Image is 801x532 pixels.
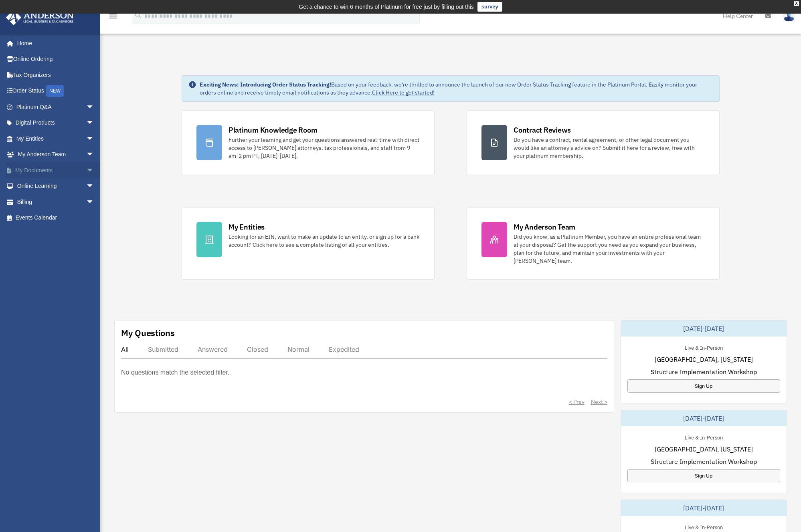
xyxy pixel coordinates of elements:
div: My Entities [229,222,265,232]
div: Submitted [148,345,178,353]
a: Order StatusNEW [6,83,106,99]
span: arrow_drop_down [86,162,102,179]
div: Platinum Knowledge Room [229,125,318,135]
div: Did you know, as a Platinum Member, you have an entire professional team at your disposal? Get th... [514,233,705,265]
a: Tax Organizers [6,67,106,83]
span: arrow_drop_down [86,178,102,195]
a: menu [108,14,118,21]
strong: Exciting News: Introducing Order Status Tracking! [200,81,331,88]
div: Live & In-Person [678,433,729,441]
div: [DATE]-[DATE] [621,500,787,516]
div: All [121,345,129,353]
span: [GEOGRAPHIC_DATA], [US_STATE] [655,355,753,364]
i: menu [108,11,118,21]
span: Structure Implementation Workshop [651,367,757,377]
div: Live & In-Person [678,522,729,531]
a: My Anderson Team Did you know, as a Platinum Member, you have an entire professional team at your... [467,207,720,280]
a: Platinum Q&Aarrow_drop_down [6,99,106,115]
a: Online Learningarrow_drop_down [6,178,106,194]
div: Live & In-Person [678,343,729,351]
div: NEW [46,85,64,97]
div: Closed [247,345,268,353]
span: [GEOGRAPHIC_DATA], [US_STATE] [655,444,753,454]
a: Billingarrow_drop_down [6,194,106,210]
div: Answered [198,345,228,353]
div: Contract Reviews [514,125,571,135]
span: arrow_drop_down [86,99,102,115]
a: Online Ordering [6,51,106,67]
div: [DATE]-[DATE] [621,410,787,426]
a: My Anderson Teamarrow_drop_down [6,147,106,163]
p: No questions match the selected filter. [121,367,229,378]
a: Contract Reviews Do you have a contract, rental agreement, or other legal document you would like... [467,110,720,175]
div: My Questions [121,327,175,339]
a: Home [6,35,102,51]
div: Get a chance to win 6 months of Platinum for free just by filling out this [299,2,474,12]
span: Structure Implementation Workshop [651,457,757,466]
div: close [794,1,799,6]
div: Looking for an EIN, want to make an update to an entity, or sign up for a bank account? Click her... [229,233,420,249]
span: arrow_drop_down [86,147,102,163]
div: Do you have a contract, rental agreement, or other legal document you would like an attorney's ad... [514,136,705,160]
div: Further your learning and get your questions answered real-time with direct access to [PERSON_NAM... [229,136,420,160]
a: Digital Productsarrow_drop_down [6,115,106,131]
div: Based on your feedback, we're thrilled to announce the launch of our new Order Status Tracking fe... [200,81,713,97]
div: [DATE]-[DATE] [621,320,787,337]
a: Platinum Knowledge Room Further your learning and get your questions answered real-time with dire... [182,110,435,175]
a: Sign Up [627,469,781,482]
img: User Pic [783,10,795,22]
div: Normal [287,345,309,353]
a: My Entities Looking for an EIN, want to make an update to an entity, or sign up for a bank accoun... [182,207,435,280]
div: My Anderson Team [514,222,575,232]
a: Click Here to get started! [372,89,435,96]
i: search [134,11,143,20]
a: survey [477,2,502,12]
div: Expedited [329,345,359,353]
img: Anderson Advisors Platinum Portal [4,10,76,25]
span: arrow_drop_down [86,194,102,210]
span: arrow_drop_down [86,115,102,131]
a: My Entitiesarrow_drop_down [6,131,106,147]
span: arrow_drop_down [86,131,102,147]
a: Events Calendar [6,210,106,226]
a: Sign Up [627,379,781,393]
a: My Documentsarrow_drop_down [6,162,106,178]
